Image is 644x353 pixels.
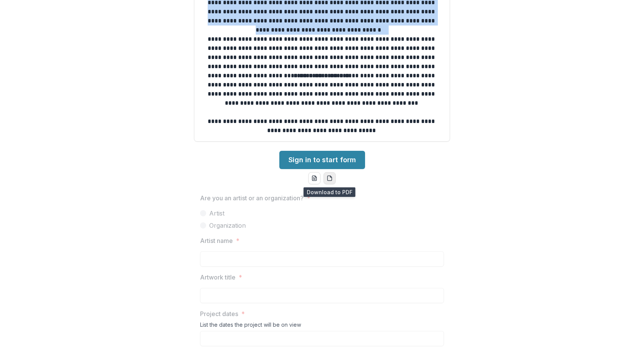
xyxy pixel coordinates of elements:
span: Organization [209,221,246,230]
a: Sign in to start form [279,151,365,169]
p: Artwork title [200,273,235,282]
button: word-download [308,172,320,184]
div: List the dates the project will be on view [200,321,444,331]
span: Artist [209,209,224,218]
p: Project dates [200,309,238,318]
p: Are you an artist or an organization? [200,193,304,203]
p: Artist name [200,236,233,245]
button: pdf-download [324,172,336,184]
